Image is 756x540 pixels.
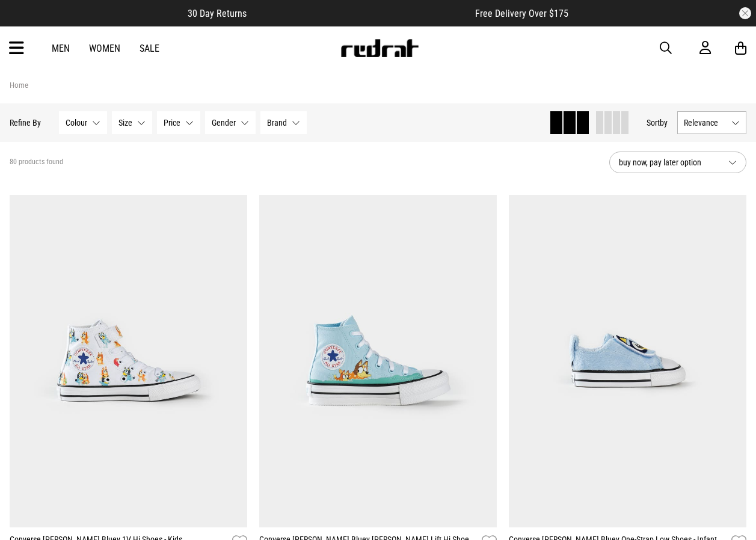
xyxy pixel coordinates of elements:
a: Men [52,43,70,54]
button: Brand [260,111,307,134]
span: Gender [212,118,236,127]
a: Home [10,81,28,90]
p: Refine By [10,118,41,127]
button: Price [157,111,200,134]
img: Converse Chuck Taylor Bluey Eva Lift Hi Shoes - Kids in Blue [259,195,497,527]
span: buy now, pay later option [619,155,719,170]
span: Price [164,118,180,127]
iframe: Customer reviews powered by Trustpilot [271,7,451,19]
span: Brand [267,118,287,127]
a: Sale [140,43,159,54]
span: 80 products found [10,158,63,167]
span: Relevance [684,118,727,127]
span: Size [118,118,132,127]
img: Redrat logo [340,39,419,57]
span: 30 Day Returns [188,8,247,19]
a: Women [89,43,120,54]
button: Gender [205,111,256,134]
button: Relevance [677,111,746,134]
span: Colour [66,118,87,127]
button: Colour [59,111,107,134]
img: Converse Chuck Taylor Bluey One-strap Low Shoes - Infant in Multi [509,195,746,527]
span: by [660,118,668,127]
button: Size [112,111,152,134]
button: buy now, pay later option [609,152,746,173]
span: Free Delivery Over $175 [475,8,568,19]
button: Sortby [647,115,668,130]
img: Converse Chuck Taylor Bluey 1v Hi Shoes - Kids in White [10,195,247,527]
